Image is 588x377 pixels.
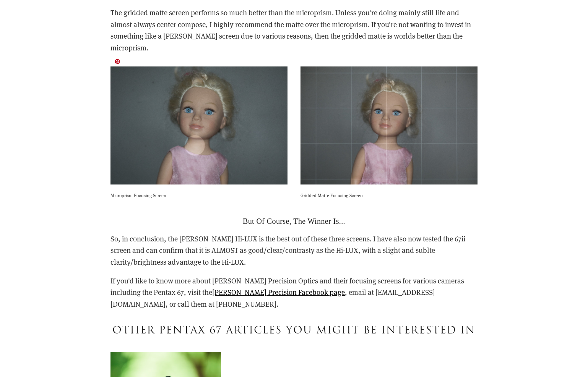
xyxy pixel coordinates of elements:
[110,217,478,226] h2: But Of Course, The Winner Is...
[110,191,288,199] p: Microprism Focusing Screen
[110,233,478,268] p: So, in conclusion, the [PERSON_NAME] Hi-LUX is the best out of these three screens. I have also n...
[110,323,478,339] h3: Other Pentax 67 Articles You Might Be Interested In
[110,7,478,53] p: The gridded matte screen performs so much better than the microprism. Unless you're doing mainly ...
[212,287,345,297] a: [PERSON_NAME] Precision Facebook page
[300,191,478,199] p: Gridded Matte Focusing Screen
[110,275,478,310] p: If you'd like to know more about [PERSON_NAME] Precision Optics and their focusing screens for va...
[110,66,288,184] img: Microprism Focusing Screen
[114,58,120,65] a: Pin it!
[300,66,478,184] img: Gridded Matte Focusing Screen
